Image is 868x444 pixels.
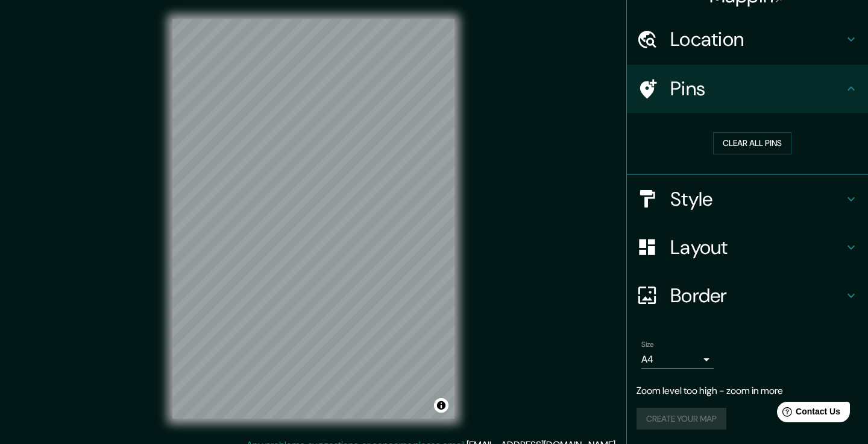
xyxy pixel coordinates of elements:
h4: Pins [670,77,844,101]
p: Zoom level too high - zoom in more [637,384,858,398]
div: Style [627,175,868,223]
div: Border [627,271,868,320]
label: Size [641,339,654,349]
h4: Style [670,187,844,211]
h4: Location [670,27,844,51]
div: Layout [627,223,868,271]
button: Toggle attribution [434,398,448,413]
h4: Layout [670,235,844,259]
iframe: Help widget launcher [761,397,855,431]
div: Location [627,15,868,63]
div: A4 [641,350,714,369]
canvas: Map [172,19,454,419]
button: Clear all pins [713,132,791,154]
div: Pins [627,65,868,113]
h4: Border [670,284,844,308]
